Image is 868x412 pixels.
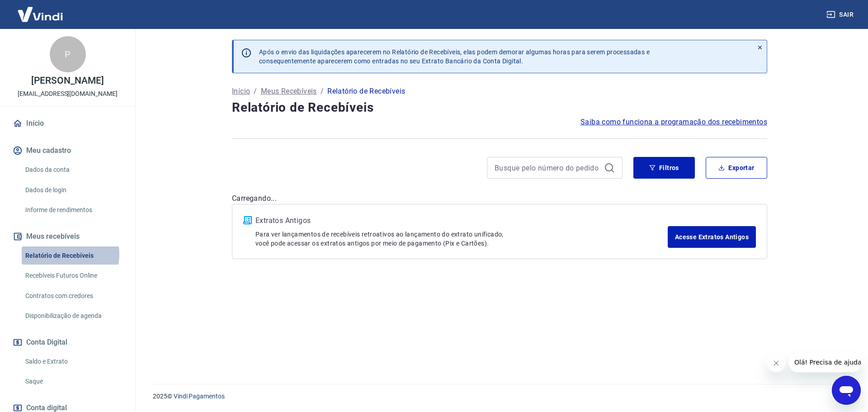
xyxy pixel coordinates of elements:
[50,36,86,72] div: P
[255,215,668,226] p: Extratos Antigos
[22,246,124,265] a: Relatório de Recebíveis
[232,86,250,97] a: Início
[255,230,668,248] p: Para ver lançamentos de recebíveis retroativos ao lançamento do extrato unificado, você pode aces...
[243,216,252,224] img: ícone
[789,352,861,372] iframe: Mensagem da empresa
[706,157,767,179] button: Exportar
[11,114,124,133] a: Início
[22,287,124,305] a: Contratos com credores
[321,86,324,97] p: /
[327,86,405,97] p: Relatório de Recebíveis
[22,201,124,219] a: Informe de rendimentos
[5,6,76,14] span: Olá! Precisa de ajuda?
[11,0,70,28] img: Vindi
[825,6,857,23] button: Sair
[22,352,124,371] a: Saldo e Extrato
[633,157,695,179] button: Filtros
[31,76,104,85] p: [PERSON_NAME]
[22,266,124,285] a: Recebíveis Futuros Online
[832,376,861,405] iframe: Botão para abrir a janela de mensagens
[495,161,600,175] input: Busque pelo número do pedido
[767,354,785,372] iframe: Fechar mensagem
[22,161,124,179] a: Dados da conta
[11,227,124,246] button: Meus recebíveis
[22,372,124,391] a: Saque
[668,226,756,248] a: Acesse Extratos Antigos
[232,193,767,204] p: Carregando...
[580,117,767,128] a: Saiba como funciona a programação dos recebimentos
[174,393,225,400] a: Vindi Pagamentos
[254,86,257,97] p: /
[232,99,767,117] h4: Relatório de Recebíveis
[11,332,124,352] button: Conta Digital
[22,181,124,199] a: Dados de login
[153,392,846,401] p: 2025 ©
[18,89,118,99] p: [EMAIL_ADDRESS][DOMAIN_NAME]
[11,141,124,161] button: Meu cadastro
[261,86,317,97] a: Meus Recebíveis
[22,307,124,325] a: Disponibilização de agenda
[259,47,650,66] p: Após o envio das liquidações aparecerem no Relatório de Recebíveis, elas podem demorar algumas ho...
